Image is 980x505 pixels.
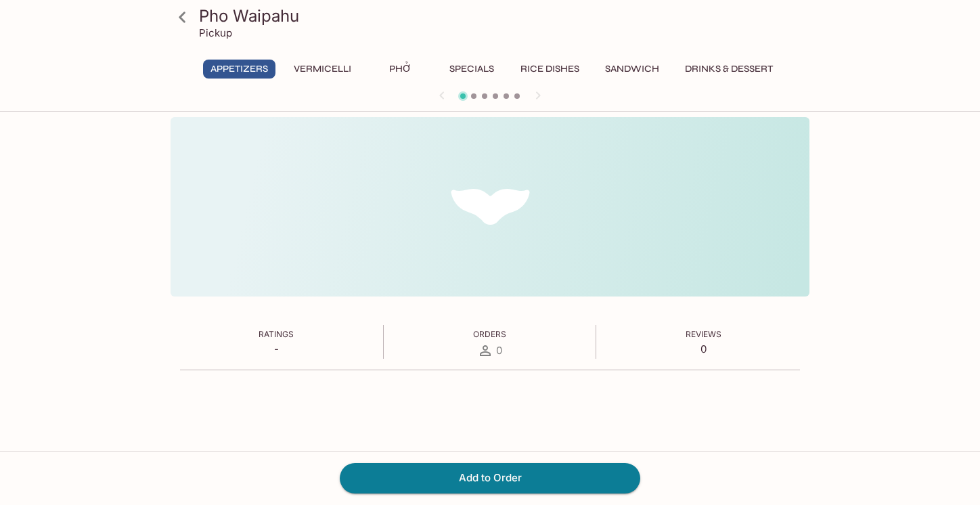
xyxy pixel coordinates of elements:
[259,329,294,339] span: Ratings
[686,343,721,355] p: 0
[677,60,780,79] button: Drinks & Dessert
[370,60,430,79] button: Phở
[473,329,506,339] span: Orders
[286,60,359,79] button: Vermicelli
[340,463,640,493] button: Add to Order
[513,60,587,79] button: Rice Dishes
[203,60,275,79] button: Appetizers
[199,26,232,39] p: Pickup
[441,60,502,79] button: Specials
[686,329,721,339] span: Reviews
[496,344,502,357] span: 0
[259,343,294,355] p: -
[598,60,667,79] button: Sandwich
[199,5,804,26] h3: Pho Waipahu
